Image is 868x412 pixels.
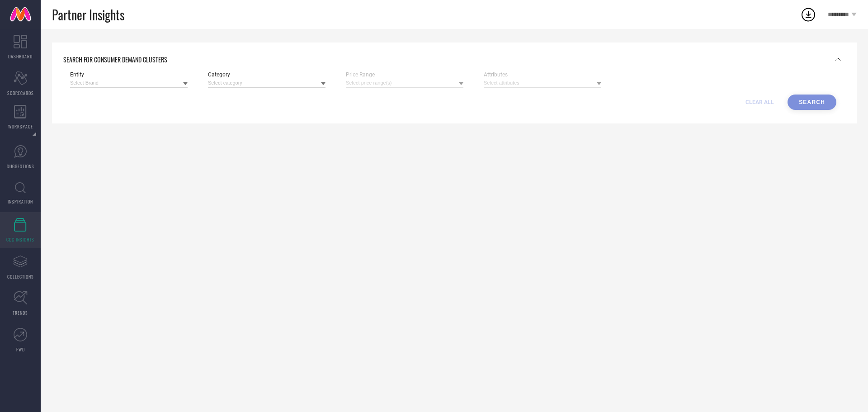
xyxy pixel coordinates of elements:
span: SUGGESTIONS [7,163,34,170]
span: CLEAR ALL [745,99,774,105]
span: INSPIRATION [8,198,33,205]
span: CDC INSIGHTS [6,236,34,243]
span: DASHBOARD [8,53,33,60]
input: Select Brand [70,78,188,88]
span: SCORECARDS [7,90,34,96]
div: Open download list [800,6,816,23]
span: Price Range [346,71,463,78]
span: COLLECTIONS [7,273,34,280]
input: Select category [208,78,325,88]
span: Attributes [484,71,601,78]
span: SEARCH FOR CONSUMER DEMAND CLUSTERS [63,55,167,64]
span: FWD [16,346,25,353]
span: Entity [70,71,188,78]
span: WORKSPACE [8,123,33,130]
span: TRENDS [13,309,28,316]
span: Partner Insights [52,5,124,24]
span: Category [208,71,325,78]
